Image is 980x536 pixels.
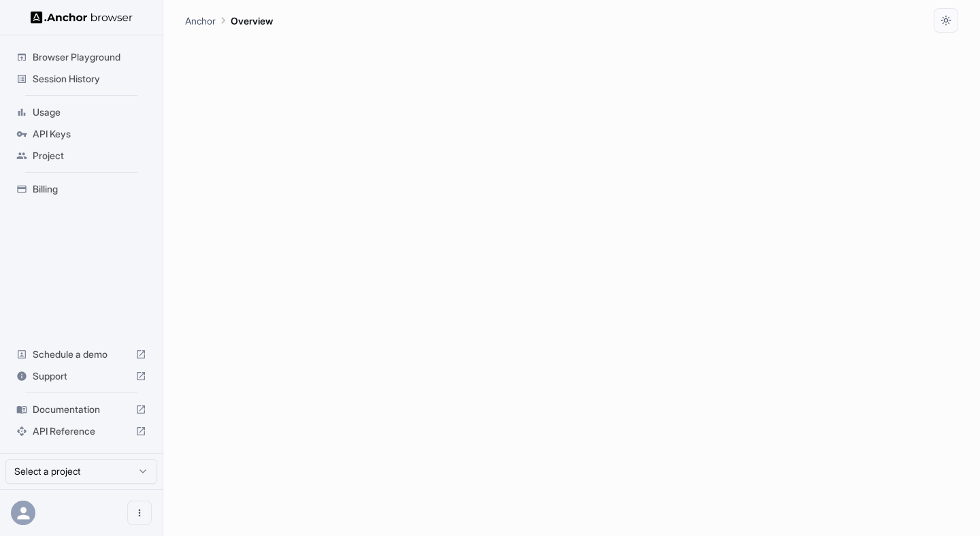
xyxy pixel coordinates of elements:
p: Overview [231,14,273,28]
span: Session History [33,72,146,86]
div: Support [11,365,152,387]
span: API Keys [33,127,146,141]
div: Session History [11,68,152,90]
p: Anchor [185,14,216,28]
span: API Reference [33,424,130,438]
span: Project [33,149,146,163]
span: Support [33,369,130,383]
div: Project [11,145,152,167]
div: Documentation [11,399,152,420]
span: Documentation [33,403,130,416]
div: Schedule a demo [11,344,152,365]
div: Browser Playground [11,46,152,68]
button: Open menu [127,501,152,525]
span: Browser Playground [33,50,146,64]
span: Usage [33,105,146,119]
div: API Keys [11,123,152,145]
nav: breadcrumb [185,13,273,28]
img: Anchor Logo [31,11,133,24]
span: Schedule a demo [33,348,130,361]
div: Billing [11,178,152,200]
div: Usage [11,101,152,123]
div: API Reference [11,420,152,442]
span: Billing [33,182,146,196]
